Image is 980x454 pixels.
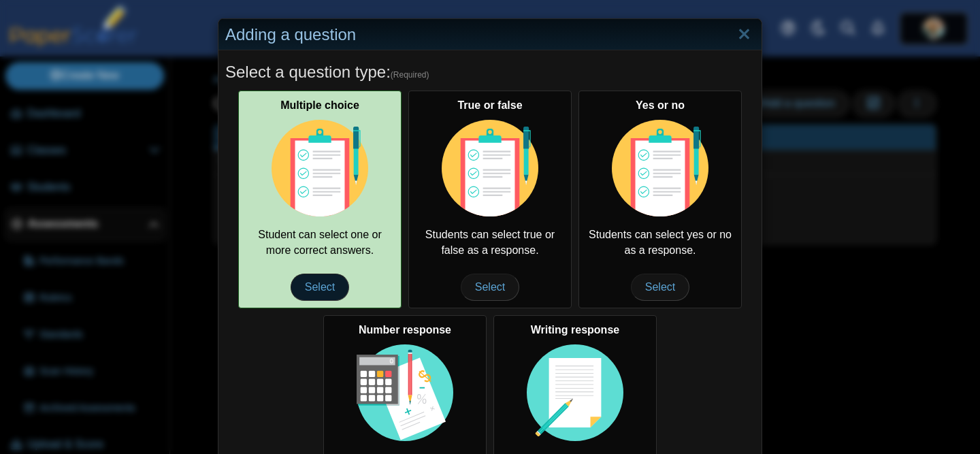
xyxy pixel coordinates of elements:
a: Close [734,23,755,46]
span: (Required) [391,69,429,81]
span: Select [631,274,689,301]
span: Select [291,274,349,301]
span: Select [461,274,519,301]
div: Student can select one or more correct answers. [238,91,402,308]
b: Number response [359,324,451,336]
b: Writing response [531,324,619,336]
img: item-type-multiple-choice.svg [612,120,708,216]
h5: Select a question type: [225,61,755,84]
img: item-type-writing-response.svg [527,344,623,441]
img: item-type-multiple-choice.svg [442,120,538,216]
b: True or false [457,99,522,111]
div: Adding a question [218,19,762,51]
img: item-type-number-response.svg [357,344,453,441]
div: Students can select yes or no as a response. [578,91,742,308]
img: item-type-multiple-choice.svg [272,120,368,216]
b: Multiple choice [280,99,359,111]
div: Students can select true or false as a response. [408,91,572,308]
b: Yes or no [636,99,685,111]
